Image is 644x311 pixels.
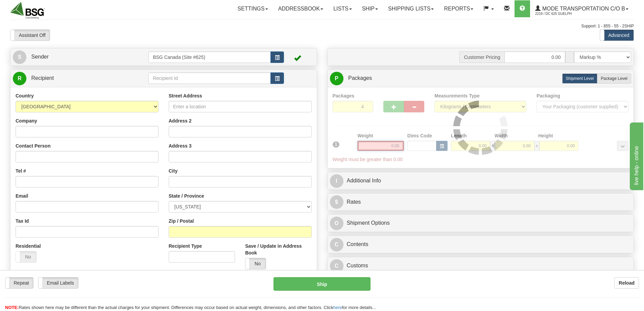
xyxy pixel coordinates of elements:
iframe: chat widget [628,121,643,190]
label: Address 2 [169,117,192,124]
span: O [330,217,343,230]
span: $ [330,195,343,209]
div: Support: 1 - 855 - 55 - 2SHIP [10,23,634,29]
label: Assistant Off [10,30,50,41]
a: R Recipient [13,71,134,85]
a: Shipping lists [383,0,439,17]
a: CContents [330,238,631,251]
label: City [169,168,177,174]
span: Shipment Level [566,76,594,81]
a: OShipment Options [330,216,631,230]
span: 2219 / DC 625 Guelph [535,10,586,17]
a: Addressbook [273,0,329,17]
label: Contact Person [16,142,50,149]
a: here [333,305,342,310]
label: Street Address [169,92,202,99]
a: Ship [357,0,383,17]
label: Advanced [600,30,634,41]
span: Sender [31,54,49,60]
a: Reports [439,0,478,17]
span: C [330,259,343,273]
a: Settings [233,0,273,17]
span: P [330,72,343,85]
span: Packages [348,75,372,81]
input: Enter a location [169,101,312,112]
label: Zip / Postal [169,218,194,224]
label: Repeat [5,277,33,288]
span: Package Level [601,76,627,81]
label: No [245,258,266,269]
img: loader.gif [453,101,507,155]
span: Mode Transportation c/o B [541,6,625,12]
a: Mode Transportation c/o B 2219 / DC 625 Guelph [530,0,634,17]
b: Reload [619,280,635,286]
label: Residential [16,243,41,249]
label: Country [16,92,34,99]
label: Company [16,117,37,124]
a: CCustoms [330,259,631,273]
input: Sender Id [148,51,271,63]
input: Recipient Id [148,72,271,84]
a: $Rates [330,195,631,209]
label: Tel # [16,168,26,174]
span: I [330,174,343,188]
a: IAdditional Info [330,174,631,188]
label: Tax Id [16,218,29,224]
span: S [13,50,26,64]
img: logo2219.jpg [10,2,45,19]
a: P Packages [330,71,631,85]
button: Ship [273,277,371,291]
label: Save / Update in Address Book [245,243,311,256]
button: Reload [614,277,639,289]
span: Customer Pricing [459,51,504,63]
label: Recipient Type [169,243,202,249]
a: Lists [328,0,357,17]
label: Address 3 [169,142,192,149]
label: Email [16,193,28,199]
span: NOTE: [5,305,19,310]
a: S Sender [13,50,148,64]
span: Recipient [31,75,54,81]
span: R [13,72,26,85]
label: State / Province [169,193,204,199]
div: live help - online [5,4,63,12]
label: No [16,251,36,262]
label: Email Labels [39,277,78,288]
span: C [330,238,343,251]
